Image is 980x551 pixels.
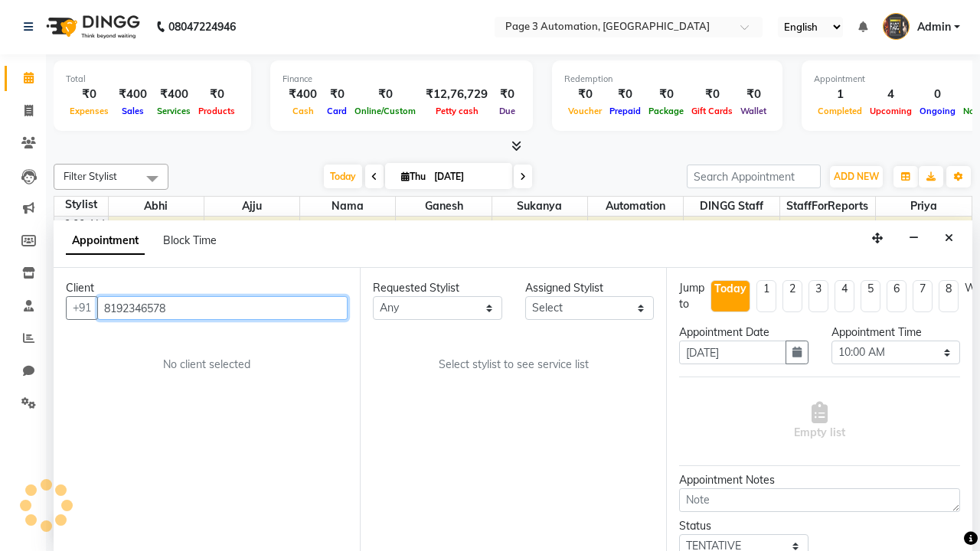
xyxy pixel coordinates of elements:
div: ₹0 [606,86,645,103]
span: Completed [814,106,866,116]
div: ₹0 [645,86,688,103]
span: Empty list [794,402,845,441]
div: Appointment Date [679,324,808,341]
span: Voucher [564,106,606,116]
b: 08047224946 [168,5,236,48]
span: Abhi [109,197,204,216]
span: Automation [588,197,683,216]
span: Thu [397,171,430,182]
div: ₹0 [194,86,239,103]
div: ₹0 [494,86,521,103]
div: ₹0 [737,86,770,103]
span: Card [323,106,351,116]
span: Expenses [66,106,113,116]
li: 3 [808,280,828,312]
div: Total [66,73,239,86]
span: Due [495,106,519,116]
input: Search Appointment [687,165,821,188]
div: Redemption [564,73,770,86]
div: ₹12,76,729 [420,86,494,103]
span: Cash [289,106,318,116]
span: Products [194,106,239,116]
div: ₹0 [323,86,351,103]
span: ADD NEW [834,171,879,182]
div: Requested Stylist [373,280,502,296]
div: ₹400 [153,86,194,103]
img: logo [39,5,144,48]
div: Client [66,280,348,296]
div: ₹0 [688,86,737,103]
div: Today [714,281,746,297]
div: ₹400 [283,86,323,103]
span: Package [645,106,688,116]
span: Upcoming [866,106,916,116]
div: 9:00 AM [61,217,108,233]
span: Wallet [737,106,770,116]
div: 4 [866,86,916,103]
span: Ganesh [396,197,491,216]
span: Priya [876,197,972,216]
span: Today [324,165,362,188]
div: Status [679,518,808,534]
div: Finance [283,73,521,86]
span: Online/Custom [351,106,420,116]
span: Ajju [204,197,299,216]
div: ₹0 [564,86,606,103]
li: 8 [939,280,959,312]
span: Sukanya [492,197,587,216]
span: Nama [300,197,395,216]
div: 1 [814,86,866,103]
div: ₹400 [113,86,153,103]
span: Sales [118,106,148,116]
span: Appointment [66,227,145,255]
span: DINGG Staff [684,197,779,216]
input: Search by Name/Mobile/Email/Code [97,296,348,320]
div: ₹0 [66,86,113,103]
div: 0 [916,86,959,103]
span: Admin [917,19,951,35]
button: ADD NEW [830,166,883,187]
li: 2 [782,280,802,312]
li: 4 [835,280,854,312]
span: Block Time [163,233,217,247]
div: Assigned Stylist [525,280,655,296]
span: Gift Cards [688,106,737,116]
div: No client selected [103,357,311,373]
span: Filter Stylist [64,170,117,182]
div: Stylist [54,197,108,213]
li: 5 [861,280,880,312]
div: Jump to [679,280,704,312]
span: Ongoing [916,106,959,116]
div: ₹0 [351,86,420,103]
span: StaffForReports [780,197,875,216]
div: Appointment Time [831,324,961,341]
input: 2025-09-04 [430,165,506,188]
li: 6 [887,280,906,312]
input: yyyy-mm-dd [679,341,786,364]
img: Admin [883,13,910,40]
span: Select stylist to see service list [439,357,589,373]
div: Appointment Notes [679,472,960,488]
li: 7 [913,280,933,312]
span: Prepaid [606,106,645,116]
button: +91 [66,296,98,320]
span: Petty cash [432,106,482,116]
button: Close [938,227,960,250]
span: Services [153,106,194,116]
li: 1 [756,280,776,312]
